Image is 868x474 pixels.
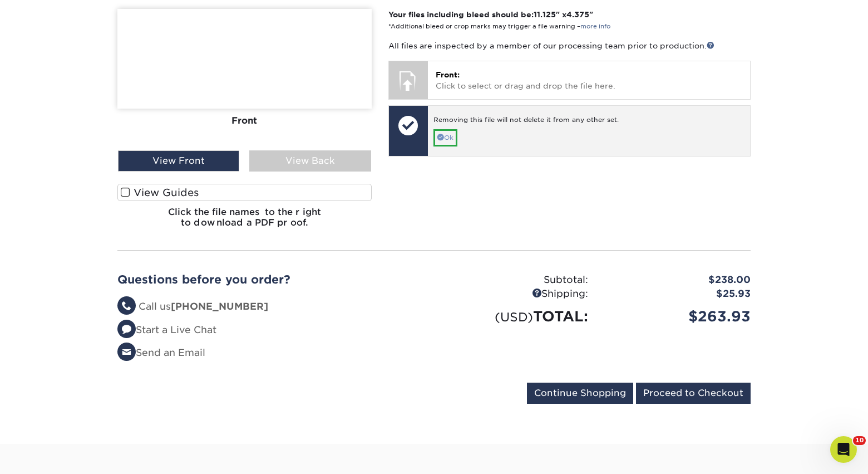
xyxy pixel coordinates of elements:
[436,70,460,79] span: Front:
[596,306,759,327] div: $263.93
[388,10,593,19] strong: Your files including bleed should be: " x "
[566,10,589,19] span: 4.375
[596,287,759,301] div: $25.93
[636,383,751,404] input: Proceed to Checkout
[117,184,372,201] label: View Guides
[434,306,596,327] div: TOTAL:
[434,287,596,301] div: Shipping:
[388,23,610,30] small: *Additional bleed or crop marks may trigger a file warning –
[249,150,371,172] div: View Back
[117,273,426,286] h2: Questions before you order?
[117,109,372,133] div: Front
[117,347,205,358] a: Send an Email
[3,440,95,470] iframe: Google Customer Reviews
[853,436,866,445] span: 10
[388,40,751,51] p: All files are inspected by a member of our processing team prior to production.
[117,207,372,237] h6: Click the file names to the right to download a PDF proof.
[534,10,556,19] span: 11.125
[117,324,216,335] a: Start a Live Chat
[596,273,759,287] div: $238.00
[118,150,239,172] div: View Front
[527,383,633,404] input: Continue Shopping
[436,69,742,92] p: Click to select or drag and drop the file here.
[495,310,533,324] small: (USD)
[434,273,596,287] div: Subtotal:
[433,115,744,129] div: Removing this file will not delete it from any other set.
[580,23,610,30] a: more info
[433,129,457,146] a: Ok
[171,301,268,312] strong: [PHONE_NUMBER]
[830,436,857,463] iframe: Intercom live chat
[117,300,426,314] li: Call us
